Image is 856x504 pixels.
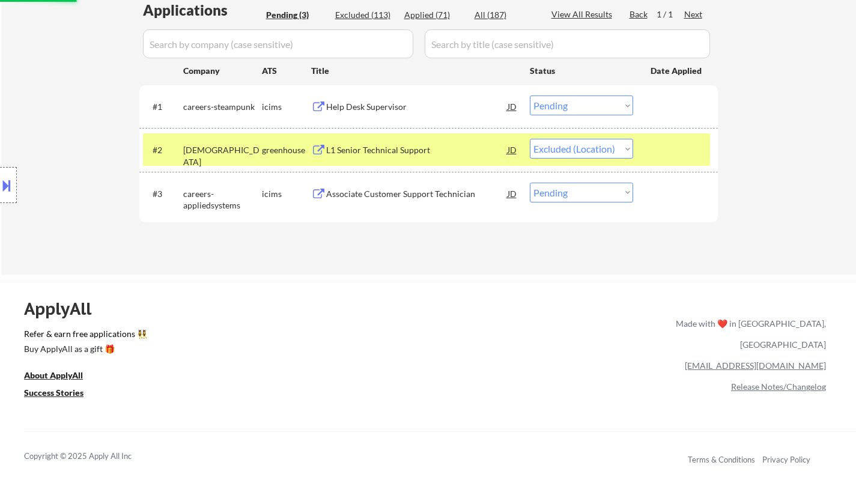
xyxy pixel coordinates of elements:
div: Back [630,8,649,20]
input: Search by title (case sensitive) [425,29,710,58]
div: ATS [262,65,311,77]
a: Release Notes/Changelog [731,381,826,392]
div: careers-appliedsystems [183,188,262,211]
div: Help Desk Supervisor [326,101,508,113]
div: Associate Customer Support Technician [326,188,508,200]
a: About ApplyAll [24,369,100,384]
div: careers-steampunk [183,101,262,113]
div: Pending (3) [266,9,326,21]
div: Applications [143,3,262,17]
div: ApplyAll [24,299,105,319]
div: Applied (71) [404,9,464,21]
div: greenhouse [262,144,311,156]
u: Success Stories [24,387,83,398]
div: 1 / 1 [657,8,684,20]
div: Next [684,8,703,20]
div: JD [506,96,518,117]
div: View All Results [551,8,616,20]
a: Success Stories [24,386,100,401]
div: All (187) [475,9,535,21]
div: JD [506,183,518,204]
div: Status [530,59,633,81]
div: Date Applied [651,65,703,77]
a: Privacy Policy [762,455,810,464]
div: L1 Senior Technical Support [326,144,508,156]
div: JD [506,139,518,160]
div: icims [262,188,311,200]
u: About ApplyAll [24,370,83,380]
div: Buy ApplyAll as a gift 🎁 [24,345,144,353]
div: Copyright © 2025 Apply All Inc [24,451,162,463]
div: Company [183,65,262,77]
div: Made with ❤️ in [GEOGRAPHIC_DATA], [GEOGRAPHIC_DATA] [671,313,826,355]
a: Buy ApplyAll as a gift 🎁 [24,342,144,357]
div: [DEMOGRAPHIC_DATA] [183,144,262,168]
input: Search by company (case sensitive) [143,29,413,58]
a: Terms & Conditions [688,455,755,464]
div: Title [311,65,518,77]
a: Refer & earn free applications 👯‍♀️ [24,330,425,342]
div: icims [262,101,311,113]
div: Excluded (113) [335,9,395,21]
a: [EMAIL_ADDRESS][DOMAIN_NAME] [685,360,826,371]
